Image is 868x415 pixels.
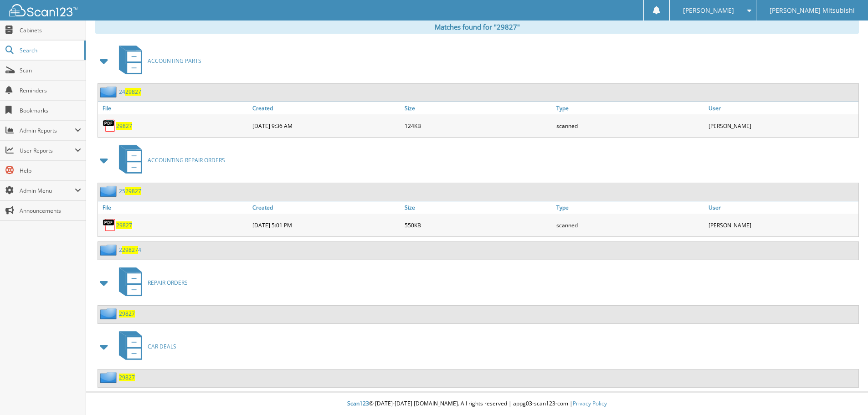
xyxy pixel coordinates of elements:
[706,216,858,234] div: [PERSON_NAME]
[573,400,607,407] a: Privacy Policy
[113,43,201,79] a: ACCOUNTING PARTS
[554,102,706,114] a: Type
[100,86,119,97] img: folder2.png
[402,201,555,214] a: Size
[706,117,858,135] div: [PERSON_NAME]
[100,308,119,319] img: folder2.png
[20,127,75,134] span: Admin Reports
[402,216,555,234] div: 550KB
[119,246,141,254] a: 2298274
[125,187,141,195] span: 29827
[86,393,868,415] div: © [DATE]-[DATE] [DOMAIN_NAME]. All rights reserved | appg03-scan123-com |
[20,187,75,195] span: Admin Menu
[20,147,75,154] span: User Reports
[119,310,135,318] a: 29827
[554,201,706,214] a: Type
[822,371,868,415] iframe: Chat Widget
[20,26,81,34] span: Cabinets
[148,156,225,164] span: ACCOUNTING REPAIR ORDERS
[98,102,250,114] a: File
[402,102,555,114] a: Size
[148,57,201,65] span: ACCOUNTING PARTS
[20,167,81,174] span: Help
[103,218,116,232] img: PDF.png
[402,117,555,135] div: 124KB
[20,67,81,74] span: Scan
[119,88,141,96] a: 2429827
[122,246,138,254] span: 29827
[250,216,402,234] div: [DATE] 5:01 PM
[770,8,855,13] span: [PERSON_NAME] Mitsubishi
[116,122,132,130] a: 29827
[103,119,116,133] img: PDF.png
[554,216,706,234] div: scanned
[250,117,402,135] div: [DATE] 9:36 AM
[100,244,119,256] img: folder2.png
[95,20,859,34] div: Matches found for "29827"
[148,279,188,287] span: REPAIR ORDERS
[119,374,135,381] a: 29827
[20,107,81,114] span: Bookmarks
[113,142,225,178] a: ACCOUNTING REPAIR ORDERS
[119,187,141,195] a: 2529827
[706,102,858,114] a: User
[116,221,132,229] a: 29827
[20,46,80,54] span: Search
[20,207,81,215] span: Announcements
[554,117,706,135] div: scanned
[100,185,119,197] img: folder2.png
[113,328,176,364] a: CAR DEALS
[148,343,176,350] span: CAR DEALS
[9,4,77,16] img: scan123-logo-white.svg
[98,201,250,214] a: File
[125,88,141,96] span: 29827
[347,400,369,407] span: Scan123
[250,102,402,114] a: Created
[100,372,119,383] img: folder2.png
[113,265,188,301] a: REPAIR ORDERS
[20,87,81,94] span: Reminders
[706,201,858,214] a: User
[683,8,734,13] span: [PERSON_NAME]
[250,201,402,214] a: Created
